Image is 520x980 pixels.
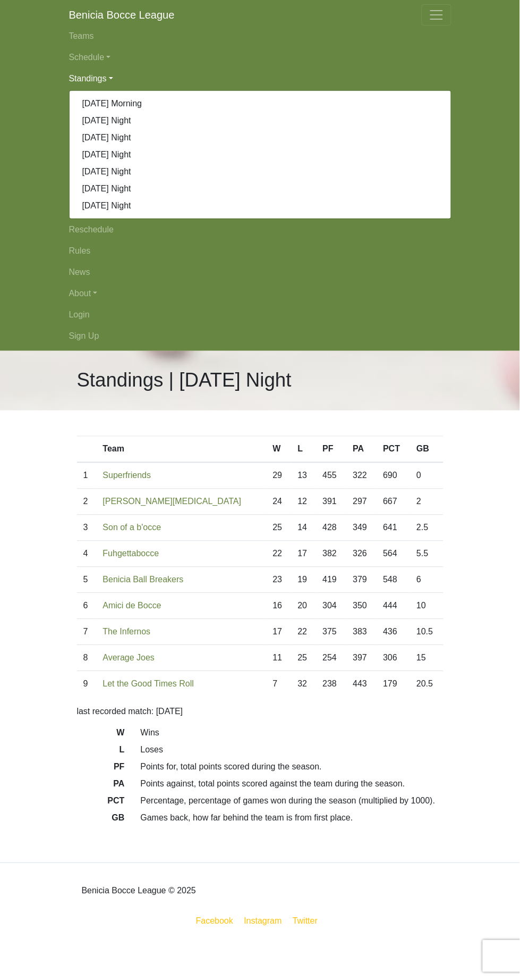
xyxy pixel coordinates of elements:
td: 304 [317,593,347,619]
a: The Infernos [103,627,150,636]
a: Login [69,304,451,325]
a: Teams [69,26,451,47]
a: Instagram [242,915,284,928]
a: Schedule [69,47,451,68]
td: 17 [292,541,317,567]
a: [DATE] Morning [70,95,451,112]
td: 0 [410,463,443,489]
a: Reschedule [69,219,451,240]
td: 428 [317,515,347,541]
h1: Standings | [DATE] Night [77,369,292,392]
a: Benicia Bocce League [69,4,175,26]
th: L [292,437,317,463]
td: 29 [267,463,292,489]
td: 436 [377,619,411,646]
th: PA [347,437,377,463]
td: 22 [292,619,317,646]
div: Standings [69,90,451,219]
th: PCT [377,437,411,463]
td: 350 [347,593,377,619]
td: 19 [292,567,317,593]
a: [PERSON_NAME][MEDICAL_DATA] [103,497,241,506]
td: 2.5 [410,515,443,541]
td: 10.5 [410,619,443,646]
dd: Games back, how far behind the team is from first place. [133,812,451,825]
dd: Points against, total points scored against the team during the season. [133,778,451,791]
a: [DATE] Night [70,163,451,180]
td: 444 [377,593,411,619]
td: 7 [267,672,292,698]
td: 7 [77,619,97,646]
td: 297 [347,489,377,515]
td: 11 [267,646,292,672]
td: 254 [317,646,347,672]
td: 548 [377,567,411,593]
td: 25 [292,646,317,672]
a: Sign Up [69,325,451,347]
a: [DATE] Night [70,112,451,129]
div: Benicia Bocce League © 2025 [69,872,451,910]
td: 14 [292,515,317,541]
a: Standings [69,68,451,89]
a: [DATE] Night [70,180,451,197]
dt: GB [69,812,133,829]
td: 17 [267,619,292,646]
th: GB [410,437,443,463]
td: 3 [77,515,97,541]
dt: L [69,744,133,761]
button: Toggle navigation [422,4,451,26]
td: 382 [317,541,347,567]
td: 10 [410,593,443,619]
a: [DATE] Night [70,197,451,214]
a: Let the Good Times Roll [103,680,194,689]
td: 6 [410,567,443,593]
td: 25 [267,515,292,541]
dd: Loses [133,744,451,757]
td: 13 [292,463,317,489]
td: 383 [347,619,377,646]
td: 419 [317,567,347,593]
a: News [69,262,451,283]
td: 1 [77,463,97,489]
td: 349 [347,515,377,541]
td: 9 [77,672,97,698]
p: last recorded match: [DATE] [77,706,444,718]
td: 306 [377,646,411,672]
td: 690 [377,463,411,489]
a: About [69,283,451,304]
td: 238 [317,672,347,698]
a: Benicia Ball Breakers [103,575,183,584]
td: 5 [77,567,97,593]
a: Superfriends [103,471,151,480]
td: 391 [317,489,347,515]
a: Average Joes [103,654,155,663]
td: 22 [267,541,292,567]
dt: PA [69,778,133,795]
td: 5.5 [410,541,443,567]
dt: PCT [69,795,133,812]
td: 455 [317,463,347,489]
td: 32 [292,672,317,698]
dd: Wins [133,727,451,740]
td: 12 [292,489,317,515]
td: 667 [377,489,411,515]
td: 397 [347,646,377,672]
td: 326 [347,541,377,567]
td: 2 [410,489,443,515]
td: 379 [347,567,377,593]
td: 443 [347,672,377,698]
td: 179 [377,672,411,698]
td: 4 [77,541,97,567]
dt: PF [69,761,133,778]
td: 20.5 [410,672,443,698]
td: 564 [377,541,411,567]
td: 20 [292,593,317,619]
td: 6 [77,593,97,619]
dd: Percentage, percentage of games won during the season (multiplied by 1000). [133,795,451,808]
th: Team [96,437,266,463]
td: 24 [267,489,292,515]
a: Amici de Bocce [103,601,161,610]
dt: W [69,727,133,744]
a: Son of a b'occe [103,523,161,532]
a: [DATE] Night [70,129,451,146]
